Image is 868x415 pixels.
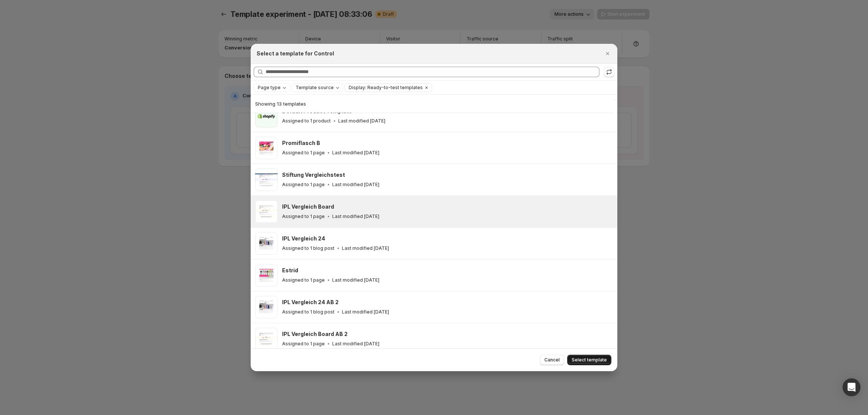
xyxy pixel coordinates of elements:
h3: IPL Vergleich Board AB 2 [282,330,348,338]
button: Clear [423,84,430,92]
p: Assigned to 1 product [282,118,331,124]
button: Select template [567,355,611,365]
h3: Stiftung Vergleichstest [282,171,345,179]
span: Cancel [544,357,560,363]
p: Last modified [DATE] [338,118,385,124]
p: Assigned to 1 page [282,341,325,347]
span: Template source [296,85,334,91]
button: Display: Ready-to-test templates [345,84,423,92]
h3: IPL Vergleich 24 AB 2 [282,299,339,306]
p: Assigned to 1 page [282,150,325,156]
div: Open Intercom Messenger [843,378,861,396]
p: Last modified [DATE] [332,150,379,156]
span: Showing 13 templates [255,101,306,107]
p: Assigned to 1 blog post [282,245,334,251]
span: Select template [572,357,607,363]
p: Last modified [DATE] [342,245,389,251]
p: Last modified [DATE] [332,213,379,219]
h3: Estrid [282,267,298,274]
button: Page type [254,84,290,92]
button: Template source [292,84,343,92]
p: Last modified [DATE] [332,277,379,283]
p: Last modified [DATE] [342,309,389,315]
p: Last modified [DATE] [332,341,379,347]
span: Page type [258,85,281,91]
p: Assigned to 1 page [282,182,325,188]
span: Display: Ready-to-test templates [349,85,423,91]
p: Assigned to 1 page [282,213,325,219]
button: Cancel [540,355,564,365]
h3: IPL Vergleich 24 [282,235,325,242]
p: Assigned to 1 page [282,277,325,283]
button: Close [602,48,613,59]
h3: IPL Vergleich Board [282,203,334,210]
h3: Promiflasch B [282,139,320,147]
p: Assigned to 1 blog post [282,309,334,315]
h2: Select a template for Control [257,50,334,57]
p: Last modified [DATE] [332,182,379,188]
